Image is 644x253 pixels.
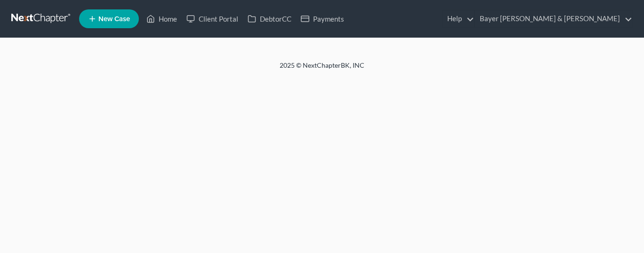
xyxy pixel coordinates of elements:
[182,10,243,27] a: Client Portal
[79,9,139,28] new-legal-case-button: New Case
[443,10,474,27] a: Help
[243,10,296,27] a: DebtorCC
[54,61,590,78] div: 2025 © NextChapterBK, INC
[142,10,182,27] a: Home
[475,10,632,27] a: Bayer [PERSON_NAME] & [PERSON_NAME]
[296,10,349,27] a: Payments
